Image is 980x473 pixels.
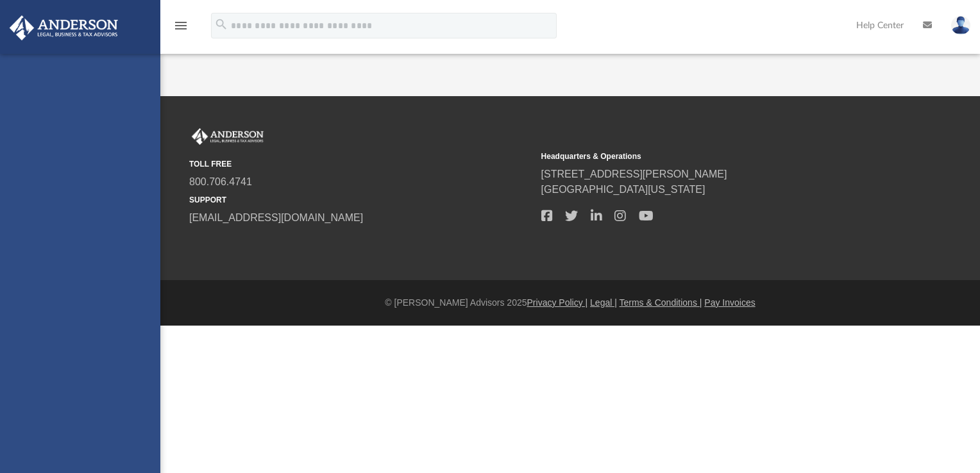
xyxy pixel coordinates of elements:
[189,194,532,206] small: SUPPORT
[704,297,755,308] a: Pay Invoices
[173,18,189,33] i: menu
[189,158,532,170] small: TOLL FREE
[951,16,970,35] img: User Pic
[6,15,122,40] img: Anderson Advisors Platinum Portal
[189,212,363,223] a: [EMAIL_ADDRESS][DOMAIN_NAME]
[214,17,228,31] i: search
[527,297,588,308] a: Privacy Policy |
[541,151,884,162] small: Headquarters & Operations
[189,128,266,145] img: Anderson Advisors Platinum Portal
[541,184,705,195] a: [GEOGRAPHIC_DATA][US_STATE]
[541,169,727,179] a: [STREET_ADDRESS][PERSON_NAME]
[620,297,702,308] a: Terms & Conditions |
[160,296,980,310] div: © [PERSON_NAME] Advisors 2025
[189,176,252,187] a: 800.706.4741
[173,24,189,33] a: menu
[590,297,617,308] a: Legal |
